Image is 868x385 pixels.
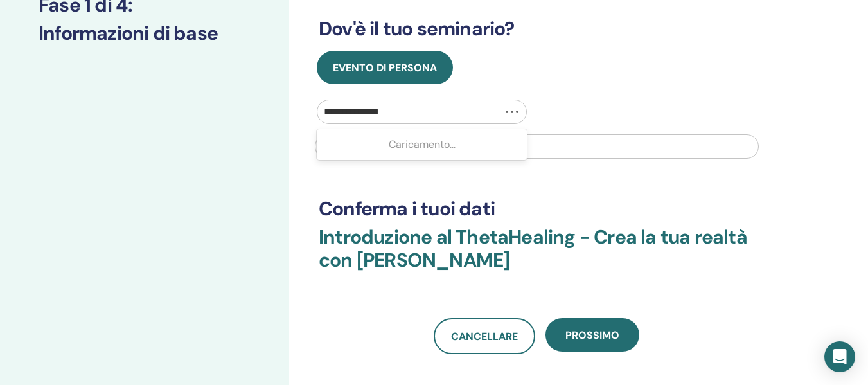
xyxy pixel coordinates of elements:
button: Prossimo [545,318,639,352]
font: Cancellare [451,330,518,343]
font: Informazioni di base [39,21,218,46]
font: Evento di persona [333,61,437,75]
div: Apri Intercom Messenger [824,341,855,372]
font: Dov'è il tuo seminario? [319,16,515,41]
font: Conferma i tuoi dati [319,196,495,221]
font: [PERSON_NAME] [357,247,510,273]
font: con [319,247,353,273]
a: Cancellare [434,318,535,354]
font: Introduzione al ThetaHealing - Crea la tua realtà [319,224,747,249]
button: Evento di persona [317,51,453,84]
font: Caricamento... [389,138,456,151]
font: Prossimo [565,328,619,342]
